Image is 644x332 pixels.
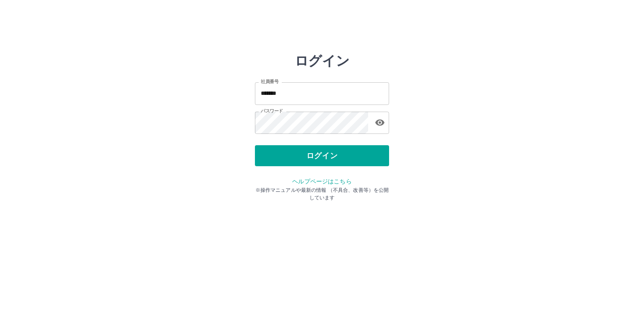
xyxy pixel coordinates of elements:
h2: ログイン [295,53,350,69]
button: ログイン [255,145,389,166]
a: ヘルプページはこちら [292,178,351,185]
label: 社員番号 [261,78,278,85]
p: ※操作マニュアルや最新の情報 （不具合、改善等）を公開しています [255,186,389,201]
label: パスワード [261,108,283,114]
